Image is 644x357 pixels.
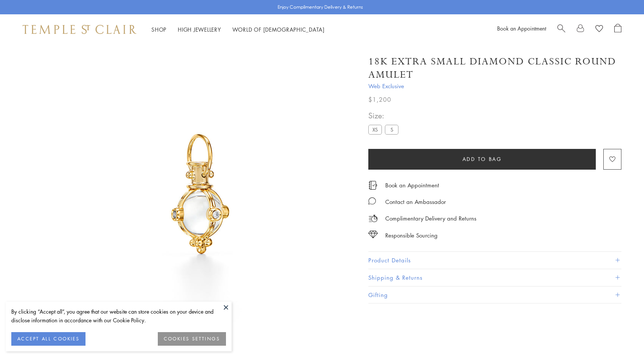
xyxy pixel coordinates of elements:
img: icon_appointment.svg [368,181,377,190]
img: Temple St. Clair [23,25,136,34]
img: icon_delivery.svg [368,214,378,223]
button: ACCEPT ALL COOKIES [11,332,85,346]
a: Search [557,24,565,35]
p: Enjoy Complimentary Delivery & Returns [278,3,363,11]
a: View Wishlist [595,24,603,35]
button: Add to bag [368,149,596,170]
button: Product Details [368,252,621,269]
button: Shipping & Returns [368,269,621,286]
a: ShopShop [151,26,166,33]
img: MessageIcon-01_2.svg [368,197,376,205]
h1: 18K Extra Small Diamond Classic Round Amulet [368,55,621,81]
div: Contact an Ambassador [385,197,446,207]
a: Book an Appointment [385,181,439,189]
button: COOKIES SETTINGS [158,332,226,346]
iframe: Gorgias live chat messenger [606,322,636,349]
img: P51800-R8 [49,44,350,346]
div: By clicking “Accept all”, you agree that our website can store cookies on your device and disclos... [11,307,226,325]
nav: Main navigation [151,25,325,34]
span: Add to bag [462,155,502,163]
img: icon_sourcing.svg [368,231,378,238]
a: High JewelleryHigh Jewellery [178,26,221,33]
span: Web Exclusive [368,81,621,91]
p: Complimentary Delivery and Returns [385,214,476,223]
label: S [385,125,398,134]
label: XS [368,125,382,134]
a: World of [DEMOGRAPHIC_DATA]World of [DEMOGRAPHIC_DATA] [232,26,325,33]
a: Book an Appointment [497,25,546,32]
span: $1,200 [368,95,391,104]
button: Gifting [368,287,621,303]
span: Size: [368,109,401,122]
a: Open Shopping Bag [614,24,621,35]
div: Responsible Sourcing [385,231,438,240]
